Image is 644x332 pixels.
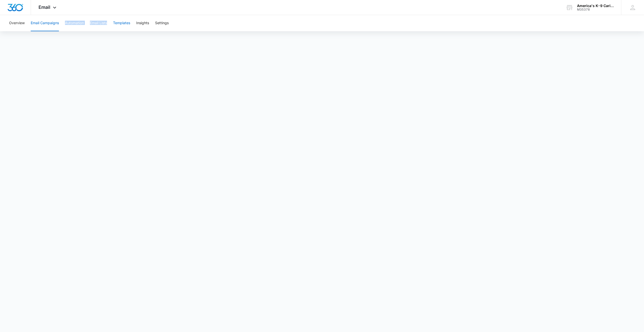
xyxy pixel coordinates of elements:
[577,4,614,8] div: account name
[113,15,130,31] button: Templates
[31,15,59,31] button: Email Campaigns
[65,15,84,31] button: Automation
[136,15,149,31] button: Insights
[90,15,107,31] button: Email Lists
[155,15,169,31] button: Settings
[9,15,25,31] button: Overview
[577,8,614,11] div: account id
[39,5,50,10] span: Email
